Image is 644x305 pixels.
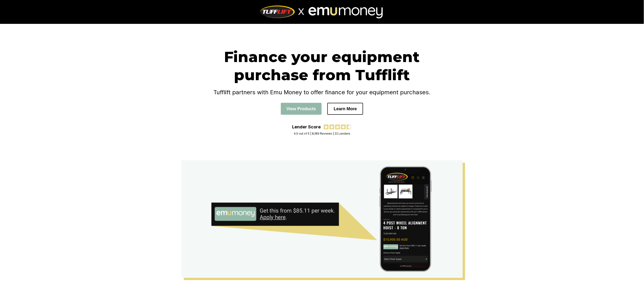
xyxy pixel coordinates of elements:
[324,125,329,129] img: review star
[189,48,456,84] h1: Finance your equipment purchase from Tufflift
[330,125,334,129] img: review star
[181,160,463,278] img: Finance your equipment purchase from Tufflift
[281,106,322,111] a: View Products
[327,106,363,111] a: Learn More
[341,125,346,129] img: review star
[347,125,351,129] img: review star
[259,4,385,20] img: Tufflift x Emu Money
[294,132,350,135] div: 4.5 out of 5 | 8,189 Reviews | 22 Lenders
[281,103,322,115] button: View Products
[335,125,340,129] img: review star
[327,103,363,115] button: Learn More
[189,89,456,96] h4: Tufflift partners with Emu Money to offer finance for your equipment purchases.
[292,124,321,129] div: Lender Score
